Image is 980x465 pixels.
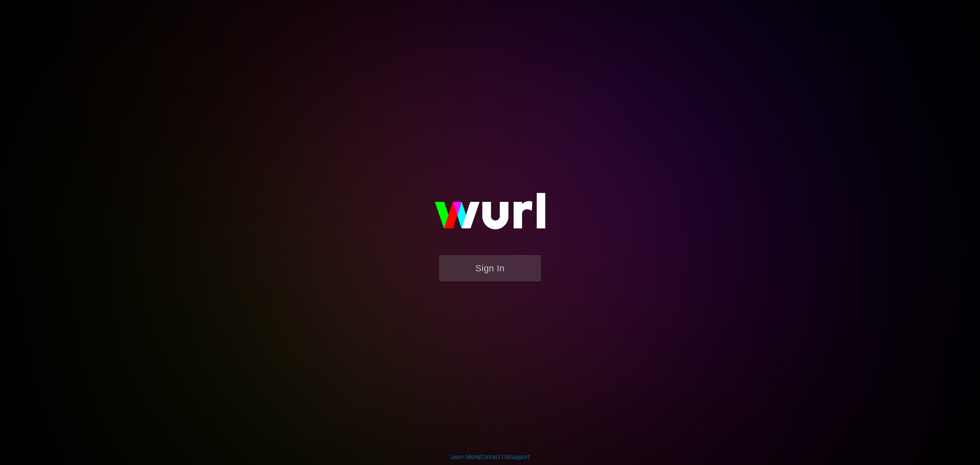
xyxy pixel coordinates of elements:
[408,175,572,255] img: wurl-logo-on-black-223613ac3d8ba8fe6dc639794a292ebdb59501304c7dfd60c99c58986ef67473.svg
[480,454,508,460] a: Contact Us
[450,454,479,460] a: Learn More
[439,255,541,282] button: Sign In
[510,454,530,460] a: Support
[450,453,530,461] div: | |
